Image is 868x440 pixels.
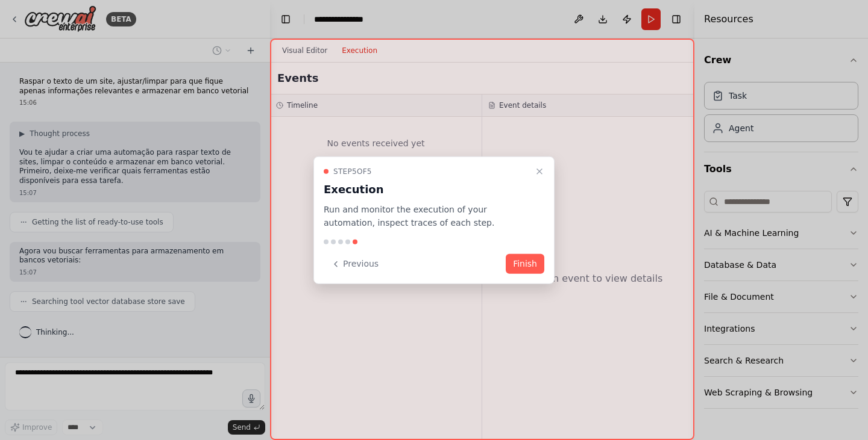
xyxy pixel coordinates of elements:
button: Finish [506,254,544,274]
span: Step 5 of 5 [333,166,372,176]
button: Hide left sidebar [277,11,294,28]
button: Previous [324,254,386,274]
button: Close walkthrough [532,164,547,178]
h3: Execution [324,181,530,197]
p: Run and monitor the execution of your automation, inspect traces of each step. [324,202,530,230]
